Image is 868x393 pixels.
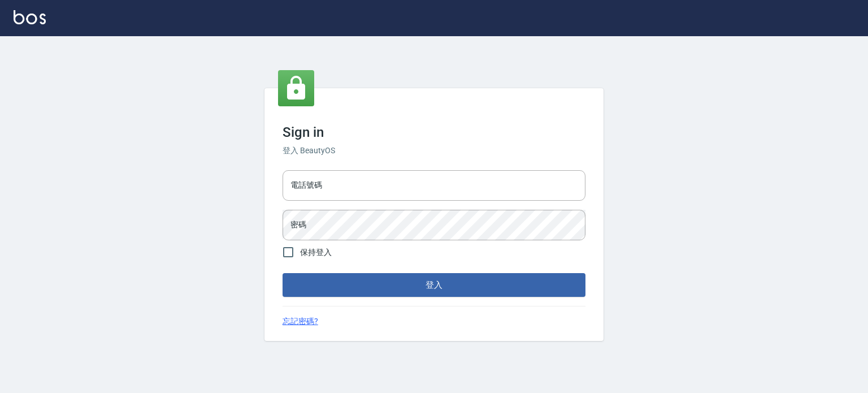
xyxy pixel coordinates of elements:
[283,273,585,297] button: 登入
[283,124,585,140] h3: Sign in
[300,247,332,258] span: 保持登入
[14,10,46,24] img: Logo
[283,316,318,327] a: 忘記密碼?
[283,145,585,157] h6: 登入 BeautyOS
